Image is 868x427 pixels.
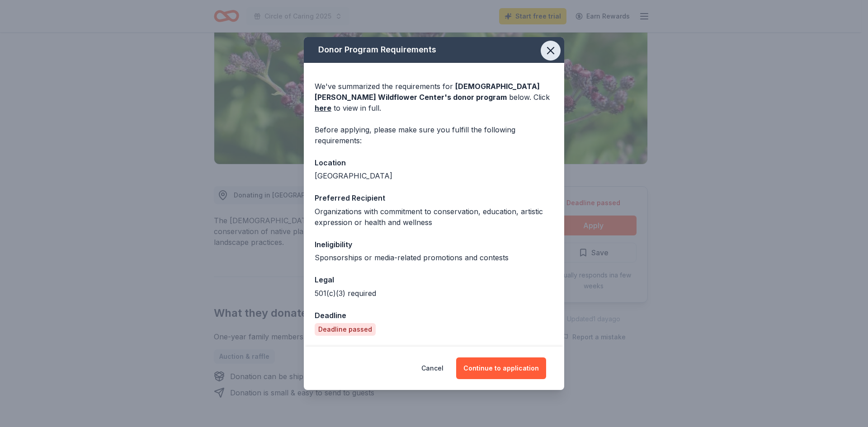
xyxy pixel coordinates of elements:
[315,206,553,228] div: Organizations with commitment to conservation, education, artistic expression or health and wellness
[315,157,553,169] div: Location
[456,357,546,379] button: Continue to application
[304,37,564,63] div: Donor Program Requirements
[315,323,376,336] div: Deadline passed
[315,239,553,250] div: Ineligibility
[315,103,331,113] a: here
[315,252,553,263] div: Sponsorships or media-related promotions and contests
[315,288,553,299] div: 501(c)(3) required
[315,170,553,181] div: [GEOGRAPHIC_DATA]
[315,124,553,146] div: Before applying, please make sure you fulfill the following requirements:
[315,192,553,204] div: Preferred Recipient
[315,274,553,286] div: Legal
[421,357,443,379] button: Cancel
[315,81,553,113] div: We've summarized the requirements for below. Click to view in full.
[315,310,553,321] div: Deadline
